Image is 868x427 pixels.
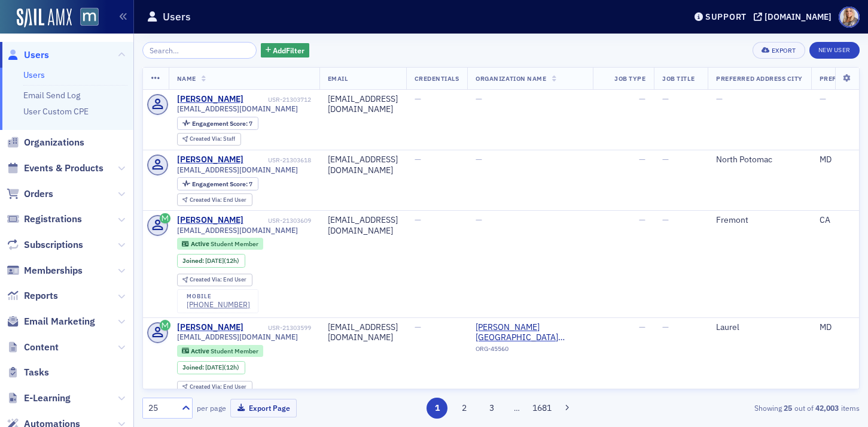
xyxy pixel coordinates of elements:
[7,392,71,405] a: E-Learning
[23,90,80,101] a: Email Send Log
[177,238,264,250] div: Active: Active: Student Member
[245,217,311,225] div: USR-21303609
[820,93,826,104] span: —
[782,402,794,413] strong: 25
[716,155,803,165] div: North Potomac
[705,11,747,22] div: Support
[716,322,803,333] div: Laurel
[415,322,421,332] span: —
[177,215,243,226] a: [PERSON_NAME]
[7,366,49,379] a: Tasks
[163,10,191,24] h1: Users
[716,93,723,104] span: —
[177,104,298,113] span: [EMAIL_ADDRESS][DOMAIN_NAME]
[190,383,223,390] span: Created Via :
[177,345,264,357] div: Active: Active: Student Member
[177,193,252,206] div: Created Via: End User
[476,154,482,165] span: —
[639,93,645,104] span: —
[765,11,832,22] div: [DOMAIN_NAME]
[24,49,49,62] span: Users
[639,154,645,165] span: —
[662,322,669,332] span: —
[772,47,796,54] div: Export
[142,42,257,59] input: Search…
[639,214,645,225] span: —
[476,322,584,343] span: Howard Community College (Columbia, MD)
[177,381,252,393] div: Created Via: End User
[205,363,224,371] span: [DATE]
[754,13,836,21] button: [DOMAIN_NAME]
[716,74,803,83] span: Preferred Address City
[24,392,71,405] span: E-Learning
[328,322,398,343] div: [EMAIL_ADDRESS][DOMAIN_NAME]
[629,402,860,413] div: Showing out of items
[182,257,205,265] span: Joined :
[476,322,584,343] a: [PERSON_NAME][GEOGRAPHIC_DATA] ([GEOGRAPHIC_DATA], [GEOGRAPHIC_DATA])
[177,94,243,105] a: [PERSON_NAME]
[328,74,348,83] span: Email
[24,238,83,252] span: Subscriptions
[148,402,175,414] div: 25
[716,215,803,226] div: Fremont
[177,74,196,83] span: Name
[182,364,205,371] span: Joined :
[24,136,84,149] span: Organizations
[415,214,421,225] span: —
[24,187,53,201] span: Orders
[814,402,841,413] strong: 42,003
[24,264,83,277] span: Memberships
[190,277,246,283] div: End User
[177,274,252,286] div: Created Via: End User
[7,136,84,149] a: Organizations
[177,165,298,174] span: [EMAIL_ADDRESS][DOMAIN_NAME]
[192,181,252,187] div: 7
[328,94,398,115] div: [EMAIL_ADDRESS][DOMAIN_NAME]
[17,8,72,28] img: SailAMX
[191,347,211,355] span: Active
[662,93,669,104] span: —
[187,300,250,309] a: [PHONE_NUMBER]
[7,238,83,252] a: Subscriptions
[639,322,645,332] span: —
[192,180,249,188] span: Engagement Score :
[205,257,239,265] div: (12h)
[190,197,246,204] div: End User
[7,162,103,175] a: Events & Products
[197,402,226,413] label: per page
[187,293,250,300] div: mobile
[24,366,49,379] span: Tasks
[476,345,584,357] div: ORG-45560
[328,215,398,236] div: [EMAIL_ADDRESS][DOMAIN_NAME]
[192,120,252,127] div: 7
[328,155,398,175] div: [EMAIL_ADDRESS][DOMAIN_NAME]
[476,214,482,225] span: —
[190,135,223,143] span: Created Via :
[273,45,304,56] span: Add Filter
[80,8,99,26] img: SailAMX
[614,74,645,83] span: Job Type
[190,136,235,143] div: Staff
[191,240,211,248] span: Active
[23,106,89,117] a: User Custom CPE
[476,74,546,83] span: Organization Name
[245,96,311,104] div: USR-21303712
[177,332,298,341] span: [EMAIL_ADDRESS][DOMAIN_NAME]
[7,315,95,328] a: Email Marketing
[415,154,421,165] span: —
[177,361,245,374] div: Joined: 2025-09-12 00:00:00
[7,341,59,354] a: Content
[177,322,243,333] a: [PERSON_NAME]
[177,117,258,130] div: Engagement Score: 7
[177,155,243,165] div: [PERSON_NAME]
[190,384,246,390] div: End User
[753,42,805,59] button: Export
[72,8,99,28] a: View Homepage
[7,289,58,302] a: Reports
[211,240,258,248] span: Student Member
[662,214,669,225] span: —
[177,177,258,190] div: Engagement Score: 7
[24,315,95,328] span: Email Marketing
